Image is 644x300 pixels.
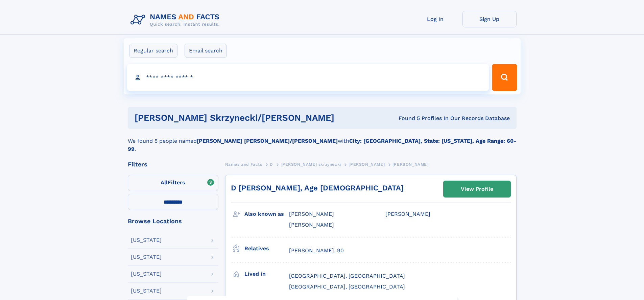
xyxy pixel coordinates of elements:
[461,181,493,197] div: View Profile
[289,247,344,254] a: [PERSON_NAME], 90
[129,44,177,58] label: Regular search
[197,138,338,144] b: [PERSON_NAME] [PERSON_NAME]/[PERSON_NAME]
[128,129,517,153] div: We found 5 people named with .
[289,283,405,290] span: [GEOGRAPHIC_DATA], [GEOGRAPHIC_DATA]
[349,162,385,167] span: [PERSON_NAME]
[444,181,510,197] a: View Profile
[185,44,227,58] label: Email search
[349,160,385,168] a: [PERSON_NAME]
[244,268,289,280] h3: Lived in
[131,288,162,294] div: [US_STATE]
[128,138,516,152] b: City: [GEOGRAPHIC_DATA], State: [US_STATE], Age Range: 60-99
[244,243,289,254] h3: Relatives
[128,161,218,167] div: Filters
[462,11,517,27] a: Sign Up
[131,254,162,260] div: [US_STATE]
[289,222,334,228] span: [PERSON_NAME]
[131,271,162,277] div: [US_STATE]
[289,211,334,217] span: [PERSON_NAME]
[231,184,404,192] a: D [PERSON_NAME], Age [DEMOGRAPHIC_DATA]
[492,64,517,91] button: Search Button
[127,64,489,91] input: search input
[225,160,262,168] a: Names and Facts
[392,162,429,167] span: [PERSON_NAME]
[289,273,405,279] span: [GEOGRAPHIC_DATA], [GEOGRAPHIC_DATA]
[131,237,162,243] div: [US_STATE]
[161,179,168,186] span: All
[128,218,218,224] div: Browse Locations
[270,162,273,167] span: D
[385,211,430,217] span: [PERSON_NAME]
[281,162,341,167] span: [PERSON_NAME] skrzynecki
[128,175,218,191] label: Filters
[244,208,289,220] h3: Also known as
[408,11,462,27] a: Log In
[128,11,225,29] img: Logo Names and Facts
[270,160,273,168] a: D
[366,115,510,122] div: Found 5 Profiles In Our Records Database
[135,114,366,122] h1: [PERSON_NAME] skrzynecki/[PERSON_NAME]
[281,160,341,168] a: [PERSON_NAME] skrzynecki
